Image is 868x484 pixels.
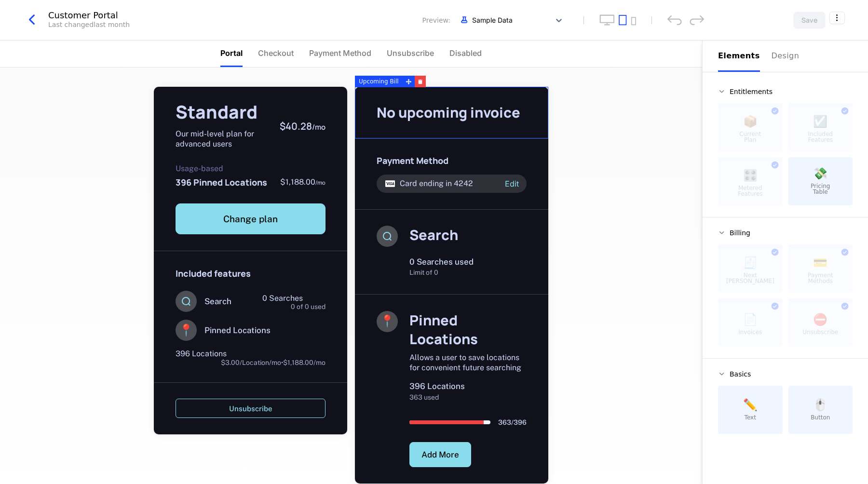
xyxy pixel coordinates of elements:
[745,415,756,420] span: Text
[599,14,615,26] button: desktop
[505,180,519,188] span: Edit
[176,399,325,418] button: Unsubscribe
[387,47,434,59] span: Unsubscribe
[377,155,448,166] span: Payment Method
[220,47,243,59] span: Portal
[377,311,398,332] span: 📍
[409,353,521,373] span: Allows a user to save locations for convenient future searching
[667,15,682,25] div: undo
[409,310,478,349] span: Pinned Locations
[811,183,830,195] span: Pricing Table
[631,17,636,26] button: mobile
[48,20,130,29] div: Last changed last month
[258,47,294,59] span: Checkout
[409,442,471,467] button: Add More
[449,47,482,59] span: Disabled
[312,122,325,132] sub: / mo
[454,179,473,188] span: 4242
[400,179,452,188] span: Card ending in
[384,178,396,189] i: visa
[315,179,325,186] sub: / mo
[730,229,750,236] span: Billing
[309,47,371,59] span: Payment Method
[176,165,325,173] span: Usage-based
[48,11,130,20] div: Customer Portal
[262,294,303,303] span: 0 Searches
[829,12,845,24] button: Select action
[718,50,760,62] div: Elements
[690,15,704,25] div: redo
[409,225,458,244] span: Search
[176,268,251,279] span: Included features
[176,349,227,358] span: 396 Locations
[730,371,751,377] span: Basics
[291,303,325,310] span: 0 of 0 used
[409,381,465,391] span: 396 Locations
[813,399,827,411] span: 🖱️
[811,415,830,420] span: Button
[730,88,773,95] span: Entitlements
[176,291,197,312] i: search
[813,168,827,179] span: 💸
[204,325,271,336] span: Pinned Locations
[355,76,403,87] div: Upcoming Bill
[409,257,474,267] span: 0 Searches used
[204,296,231,307] span: Search
[409,269,438,276] span: Limit of 0
[619,14,627,26] button: tablet
[377,226,398,247] i: search
[176,203,325,234] button: Change plan
[176,176,267,188] span: 396 Pinned Locations
[743,399,758,411] span: ✏️
[221,359,325,366] span: $3.00 / Location / mo • $1,188.00 / mo
[718,40,853,72] div: Choose Sub Page
[409,393,439,401] span: 363 used
[176,103,272,121] span: Standard
[176,129,272,149] span: Our mid-level plan for advanced users
[280,120,312,133] span: $40.28
[377,103,520,122] span: No upcoming invoice
[280,177,325,188] span: $1,188.00
[498,418,527,427] span: 363 / 396
[772,50,802,62] div: Design
[793,12,826,29] button: Save
[422,15,450,25] span: Preview:
[176,320,197,341] span: 📍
